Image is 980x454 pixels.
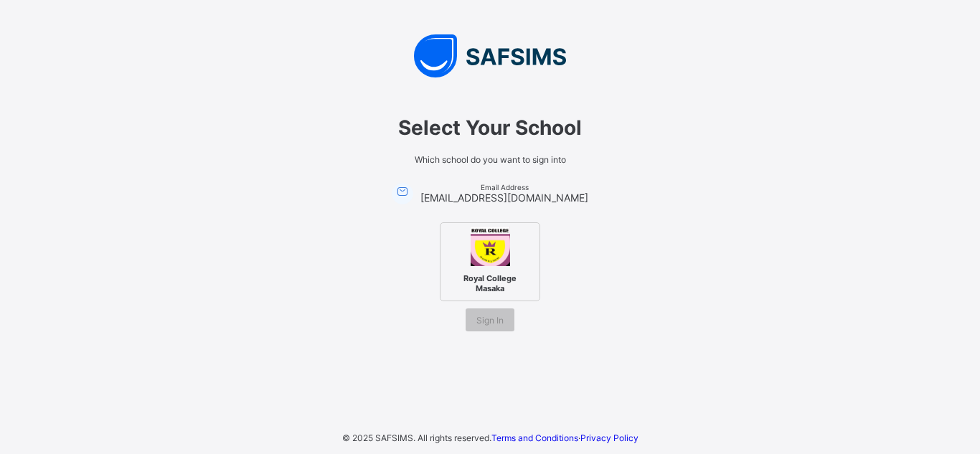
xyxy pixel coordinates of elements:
[289,154,691,165] span: Which school do you want to sign into
[476,315,504,326] span: Sign In
[275,34,705,77] img: SAFSIMS Logo
[491,432,639,443] span: ·
[420,183,588,191] span: Email Address
[580,432,639,443] a: Privacy Policy
[491,432,578,443] a: Terms and Conditions
[420,191,588,204] span: [EMAIL_ADDRESS][DOMAIN_NAME]
[471,227,510,266] img: Royal College Masaka
[289,115,691,140] span: Select Your School
[342,432,491,443] span: © 2025 SAFSIMS. All rights reserved.
[446,270,534,297] span: Royal College Masaka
